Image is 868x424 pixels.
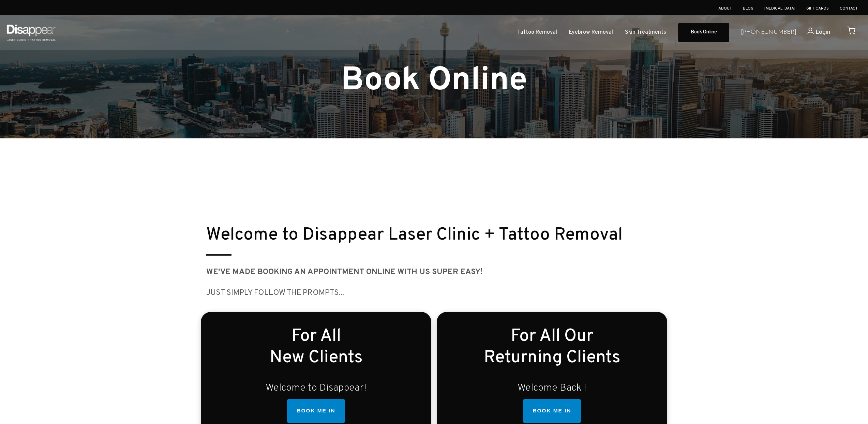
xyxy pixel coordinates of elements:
[517,28,557,37] a: Tattoo Removal
[266,382,366,394] small: Welcome to Disappear!
[518,382,586,394] small: Welcome Back !
[270,325,363,369] small: For All New Clients
[339,288,344,298] big: ...
[523,399,581,423] a: BOOK ME IN
[206,267,483,277] strong: We've made booking AN appointment ONLINE WITH US SUPER EASY!
[206,288,339,298] big: JUST SIMPLY follow the prompts
[840,6,858,11] a: Contact
[815,28,830,36] span: Login
[741,28,796,37] a: [PHONE_NUMBER]
[484,325,620,369] small: For All Our Returning Clients
[743,6,753,11] a: Blog
[796,28,830,37] a: Login
[806,6,829,11] a: Gift Cards
[718,6,732,11] a: About
[764,6,795,11] a: [MEDICAL_DATA]
[206,224,623,246] small: Welcome to Disappear Laser Clinic + Tattoo Removal
[201,65,667,97] h1: Book Online
[287,399,345,423] a: BOOK ME IN
[625,28,666,37] a: Skin Treatments
[569,28,613,37] a: Eyebrow Removal
[5,20,57,45] img: Disappear - Laser Clinic and Tattoo Removal Services in Sydney, Australia
[678,23,729,43] a: Book Online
